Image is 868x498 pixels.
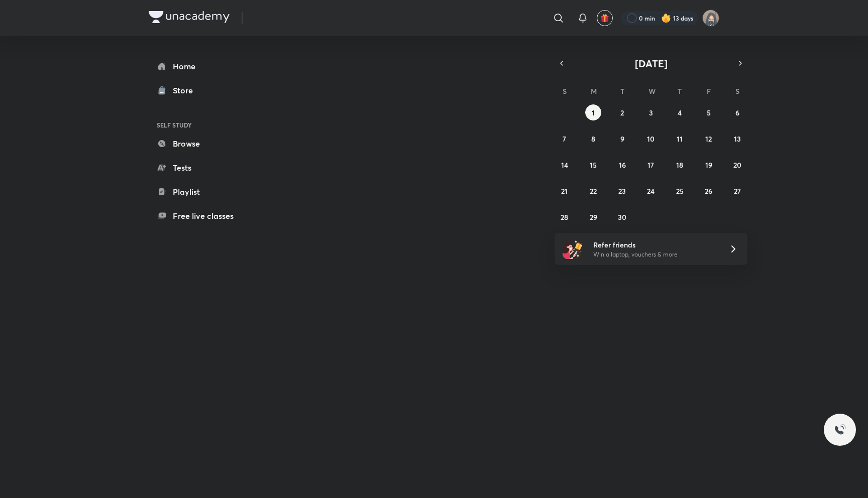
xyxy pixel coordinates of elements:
[618,212,626,222] abbr: September 30, 2025
[676,160,683,170] abbr: September 18, 2025
[614,131,630,147] button: September 9, 2025
[149,80,265,100] a: Store
[672,104,688,120] button: September 4, 2025
[591,86,597,96] abbr: Monday
[834,424,846,436] img: ttu
[733,160,741,170] abbr: September 20, 2025
[563,86,567,96] abbr: Sunday
[585,131,601,147] button: September 8, 2025
[643,157,659,173] button: September 17, 2025
[672,183,688,199] button: September 25, 2025
[585,104,601,120] button: September 1, 2025
[647,160,654,170] abbr: September 17, 2025
[149,182,265,202] a: Playlist
[620,134,624,144] abbr: September 9, 2025
[647,134,655,144] abbr: September 10, 2025
[585,157,601,173] button: September 15, 2025
[585,209,601,225] button: September 29, 2025
[561,186,568,196] abbr: September 21, 2025
[149,158,265,178] a: Tests
[600,14,609,23] img: avatar
[563,239,583,259] img: referral
[593,250,717,259] p: Win a laptop, vouchers & more
[677,134,683,144] abbr: September 11, 2025
[557,157,573,173] button: September 14, 2025
[705,160,712,170] abbr: September 19, 2025
[729,104,745,120] button: September 6, 2025
[729,131,745,147] button: September 13, 2025
[619,160,626,170] abbr: September 16, 2025
[705,186,712,196] abbr: September 26, 2025
[591,134,595,144] abbr: September 8, 2025
[557,209,573,225] button: September 28, 2025
[661,13,671,23] img: streak
[593,239,717,250] h6: Refer friends
[149,206,265,226] a: Free live classes
[149,11,230,23] img: Company Logo
[648,86,656,96] abbr: Wednesday
[643,131,659,147] button: September 10, 2025
[149,56,265,76] a: Home
[614,157,630,173] button: September 16, 2025
[729,157,745,173] button: September 20, 2025
[149,116,265,134] h6: SELF STUDY
[173,84,199,96] div: Store
[678,108,682,117] abbr: September 4, 2025
[614,209,630,225] button: September 30, 2025
[734,186,741,196] abbr: September 27, 2025
[707,86,711,96] abbr: Friday
[620,86,624,96] abbr: Tuesday
[672,131,688,147] button: September 11, 2025
[729,183,745,199] button: September 27, 2025
[592,108,595,117] abbr: September 1, 2025
[614,104,630,120] button: September 2, 2025
[705,134,712,144] abbr: September 12, 2025
[569,56,733,70] button: [DATE]
[149,11,230,26] a: Company Logo
[618,186,626,196] abbr: September 23, 2025
[561,160,568,170] abbr: September 14, 2025
[649,108,653,117] abbr: September 3, 2025
[734,134,741,144] abbr: September 13, 2025
[707,108,711,117] abbr: September 5, 2025
[735,108,739,117] abbr: September 6, 2025
[557,131,573,147] button: September 7, 2025
[590,160,597,170] abbr: September 15, 2025
[643,183,659,199] button: September 24, 2025
[643,104,659,120] button: September 3, 2025
[557,183,573,199] button: September 21, 2025
[590,186,597,196] abbr: September 22, 2025
[149,134,265,154] a: Browse
[614,183,630,199] button: September 23, 2025
[590,212,597,222] abbr: September 29, 2025
[701,157,717,173] button: September 19, 2025
[672,157,688,173] button: September 18, 2025
[620,108,624,117] abbr: September 2, 2025
[635,57,668,70] span: [DATE]
[676,186,684,196] abbr: September 25, 2025
[585,183,601,199] button: September 22, 2025
[702,10,719,27] img: Jarul Jangid
[701,131,717,147] button: September 12, 2025
[678,86,682,96] abbr: Thursday
[561,212,568,222] abbr: September 28, 2025
[647,186,655,196] abbr: September 24, 2025
[563,134,566,144] abbr: September 7, 2025
[701,104,717,120] button: September 5, 2025
[701,183,717,199] button: September 26, 2025
[597,10,613,26] button: avatar
[735,86,739,96] abbr: Saturday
